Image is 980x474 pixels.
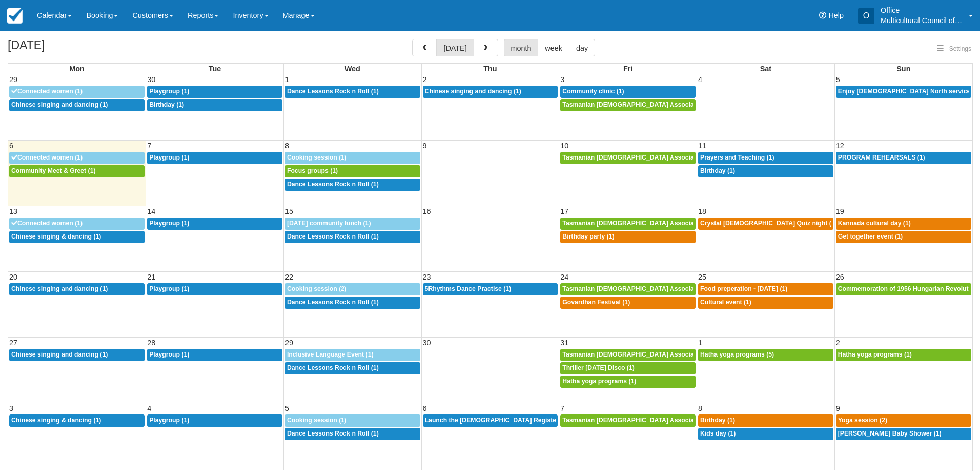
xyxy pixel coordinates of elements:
a: Thriller [DATE] Disco (1) [560,362,696,374]
span: 27 [8,339,18,347]
span: Birthday (1) [700,417,735,424]
span: Dance Lessons Rock n Roll (1) [287,430,379,437]
a: Tasmanian [DEMOGRAPHIC_DATA] Association -Weekly Praying (1) [560,99,696,111]
a: Dance Lessons Rock n Roll (1) [285,362,420,374]
span: 20 [8,273,18,281]
span: 23 [422,273,432,281]
a: Playgroup (1) [147,349,282,361]
div: O [858,8,874,24]
a: [DATE] community lunch (1) [285,218,420,230]
a: Focus groups (1) [285,165,420,177]
span: Chinese singing and dancing (1) [11,285,108,292]
a: Chinese singing and dancing (1) [9,99,145,111]
span: Kids day (1) [700,430,736,437]
span: 4 [697,75,703,84]
i: Help [819,12,826,19]
span: Cooking session (1) [287,154,346,161]
a: Prayers and Teaching (1) [698,152,833,164]
span: Playgroup (1) [149,220,189,227]
span: 21 [146,273,156,281]
span: Tasmanian [DEMOGRAPHIC_DATA] Association -Weekly Praying (1) [562,285,765,292]
span: 30 [422,339,432,347]
span: Connected women (1) [11,220,83,227]
span: 6 [8,142,14,150]
span: 9 [422,142,428,150]
span: 17 [559,207,569,215]
a: Hatha yoga programs (1) [836,349,971,361]
span: 29 [284,339,294,347]
a: Community Meet & Greet (1) [9,165,145,177]
a: Yoga session (2) [836,414,971,427]
a: Connected women (1) [9,152,145,164]
a: Chinese singing and dancing (1) [423,86,558,98]
span: Chinese singing and dancing (1) [11,101,108,108]
span: Playgroup (1) [149,285,189,292]
span: 22 [284,273,294,281]
span: Hatha yoga programs (1) [562,378,636,385]
span: 4 [146,404,152,412]
a: Tasmanian [DEMOGRAPHIC_DATA] Association -Weekly Praying (1) [560,218,696,230]
span: Tasmanian [DEMOGRAPHIC_DATA] Association -Weekly Praying (1) [562,101,765,108]
a: Govardhan Festival (1) [560,297,696,309]
span: 3 [8,404,14,412]
button: month [504,39,539,56]
span: Cooking session (2) [287,285,346,292]
span: PROGRAM REHEARSALS (1) [838,154,925,161]
a: Inclusive Language Event (1) [285,349,420,361]
a: Kannada cultural day (1) [836,218,971,230]
span: Wed [345,65,360,73]
a: Dance Lessons Rock n Roll (1) [285,297,420,309]
span: Cooking session (1) [287,417,346,424]
span: Playgroup (1) [149,88,189,95]
button: [DATE] [436,39,474,56]
span: 15 [284,207,294,215]
span: Birthday (1) [149,101,184,108]
span: Chinese singing and dancing (1) [425,88,521,95]
span: Community clinic (1) [562,88,624,95]
span: 26 [835,273,845,281]
span: Tasmanian [DEMOGRAPHIC_DATA] Association -Weekly Praying (1) [562,154,765,161]
span: Dance Lessons Rock n Roll (1) [287,88,379,95]
span: Dance Lessons Rock n Roll (1) [287,233,379,240]
p: Multicultural Council of [GEOGRAPHIC_DATA] [881,15,963,26]
span: 16 [422,207,432,215]
span: 14 [146,207,156,215]
a: Connected women (1) [9,86,145,98]
span: Thriller [DATE] Disco (1) [562,364,634,371]
span: 8 [697,404,703,412]
span: 11 [697,142,707,150]
span: Chinese singing and dancing (1) [11,351,108,358]
a: Get together event (1) [836,231,971,243]
a: Dance Lessons Rock n Roll (1) [285,179,420,191]
span: Launch the [DEMOGRAPHIC_DATA] Register Tasmania Chapter. (2) [425,417,625,424]
span: Inclusive Language Event (1) [287,351,374,358]
span: [DATE] community lunch (1) [287,220,371,227]
a: Connected women (1) [9,218,145,230]
span: 18 [697,207,707,215]
span: Settings [949,45,971,52]
a: Tasmanian [DEMOGRAPHIC_DATA] Association -Weekly Praying (1) [560,152,696,164]
span: 10 [559,142,569,150]
span: 7 [559,404,565,412]
span: Yoga session (2) [838,417,887,424]
span: 2 [422,75,428,84]
a: Cooking session (1) [285,414,420,427]
span: Tasmanian [DEMOGRAPHIC_DATA] Association -Weekly Praying (1) [562,417,765,424]
button: week [538,39,569,56]
a: Dance Lessons Rock n Roll (1) [285,231,420,243]
span: Get together event (1) [838,233,903,240]
button: day [569,39,595,56]
a: Birthday party (1) [560,231,696,243]
span: Dance Lessons Rock n Roll (1) [287,299,379,306]
span: Help [828,11,844,19]
span: 12 [835,142,845,150]
span: 5Rhythms Dance Practise (1) [425,285,512,292]
span: 1 [284,75,290,84]
a: Enjoy [DEMOGRAPHIC_DATA] North service (3) [836,86,971,98]
a: Chinese singing & dancing (1) [9,231,145,243]
a: Kids day (1) [698,428,833,440]
span: Food preperation - [DATE] (1) [700,285,787,292]
a: Hatha yoga programs (5) [698,349,833,361]
a: 5Rhythms Dance Practise (1) [423,283,558,295]
span: Playgroup (1) [149,351,189,358]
